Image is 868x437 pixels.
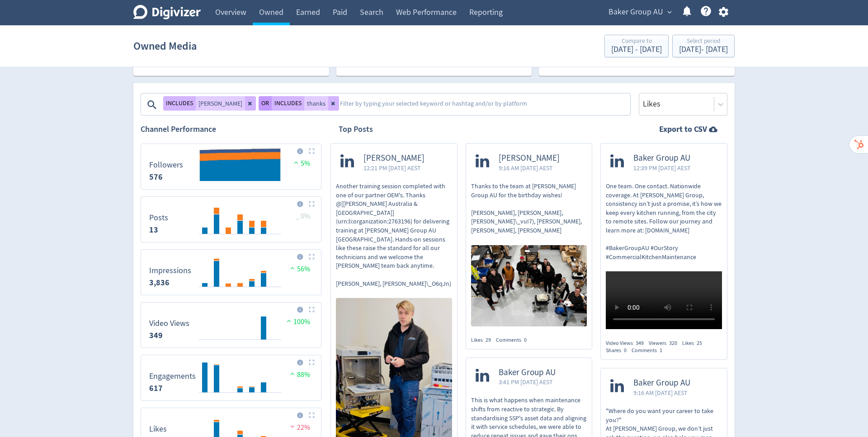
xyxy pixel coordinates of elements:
span: [PERSON_NAME] [499,153,560,163]
span: Baker Group AU [499,367,556,378]
span: 12:39 PM [DATE] AEST [633,163,691,172]
span: thanks [307,100,325,107]
span: 22% [288,423,310,432]
span: expand_more [665,8,674,16]
svg: Posts 13 [145,200,317,238]
span: 0 [524,336,527,344]
span: Baker Group AU [609,5,663,19]
img: Placeholder [309,359,315,365]
strong: 13 [149,224,158,235]
span: 9:16 AM [DATE] AEST [499,163,560,172]
div: [DATE] - [DATE] [611,46,662,54]
img: negative-performance.svg [288,423,297,430]
img: Placeholder [309,148,315,154]
span: _ 0% [296,212,310,221]
a: [PERSON_NAME]9:16 AM [DATE] AESTThanks to the team at [PERSON_NAME] Group AU for the birthday wis... [466,144,592,329]
p: Thanks to the team at [PERSON_NAME] Group AU for the birthday wishes! [PERSON_NAME], [PERSON_NAME... [471,182,587,235]
img: Placeholder [309,412,315,418]
span: 5% [292,159,310,168]
span: 12:21 PM [DATE] AEST [363,163,425,172]
div: Likes [471,336,496,344]
div: Compare to [611,38,662,46]
p: One team. One contact. Nationwide coverage. At [PERSON_NAME] Group, consistency isn’t just a prom... [606,182,722,261]
dt: Posts [149,213,168,223]
span: 320 [669,339,677,347]
dt: Likes [149,424,167,434]
a: Baker Group AU12:39 PM [DATE] AESTOne team. One contact. Nationwide coverage. At [PERSON_NAME] Gr... [601,144,727,332]
span: [PERSON_NAME] [198,100,242,107]
svg: Followers 576 [145,148,317,186]
h2: Top Posts [339,124,373,135]
svg: Video Views 349 [145,306,317,344]
h1: Owned Media [133,32,197,60]
svg: Engagements 617 [145,359,317,397]
span: 0 [624,347,627,354]
img: positive-performance.svg [288,265,297,271]
span: 88% [288,370,310,379]
dt: Impressions [149,265,191,276]
span: 9:16 AM [DATE] AEST [633,388,690,397]
dt: Video Views [149,318,189,329]
span: Baker Group AU [633,153,691,163]
div: Comments [496,336,532,344]
span: 56% [288,265,310,274]
span: [PERSON_NAME] [363,153,425,163]
h2: Channel Performance [141,124,321,135]
img: Placeholder [309,307,315,312]
strong: 349 [149,330,163,341]
span: Baker Group AU [633,378,690,388]
button: Select period[DATE]- [DATE] [672,35,735,57]
img: Placeholder [309,201,315,207]
dt: Followers [149,160,183,170]
p: Another training session completed with one of our partner OEM's. Thanks @[[PERSON_NAME] Australi... [336,182,452,288]
div: Video Views [606,339,649,347]
button: INCLUDES [163,96,196,111]
div: Comments [632,347,667,354]
svg: Impressions 3,836 [145,253,317,291]
span: 3:41 PM [DATE] AEST [499,377,556,386]
span: 29 [486,336,491,344]
div: Likes [682,339,707,347]
img: positive-performance.svg [292,159,301,166]
span: 100% [284,317,310,326]
button: OR [259,96,272,111]
dt: Engagements [149,371,196,381]
img: positive-performance.svg [288,370,297,377]
div: Viewers [649,339,682,347]
strong: 3,836 [149,277,170,288]
button: INCLUDES [272,96,304,111]
strong: Export to CSV [659,124,707,135]
span: 349 [636,339,644,347]
button: Compare to[DATE] - [DATE] [604,35,669,57]
strong: 576 [149,172,163,182]
span: 25 [697,339,702,347]
img: Placeholder [309,254,315,260]
div: [DATE] - [DATE] [679,46,728,54]
img: https://media.cf.digivizer.com/images/linkedin-137139446-urn:li:share:7359361773830885377-90dead1... [471,245,587,326]
button: Baker Group AU [605,5,674,19]
span: 1 [660,347,662,354]
div: Select period [679,38,728,46]
strong: 617 [149,383,163,394]
img: positive-performance.svg [284,317,293,324]
div: Shares [606,347,632,354]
